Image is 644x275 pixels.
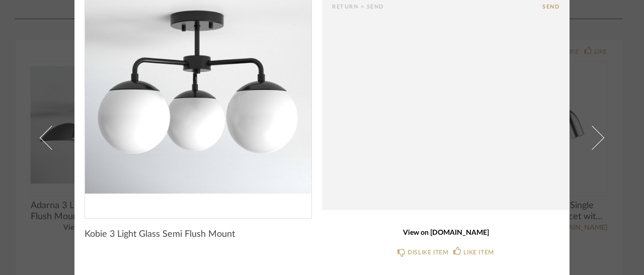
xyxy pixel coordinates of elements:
div: DISLIKE ITEM [408,247,448,257]
span: Kobie 3 Light Glass Semi Flush Mount [85,229,235,240]
a: View on [DOMAIN_NAME] [332,229,559,237]
div: LIKE ITEM [463,247,494,257]
button: Send [542,4,559,10]
div: Return = Send [332,4,542,10]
